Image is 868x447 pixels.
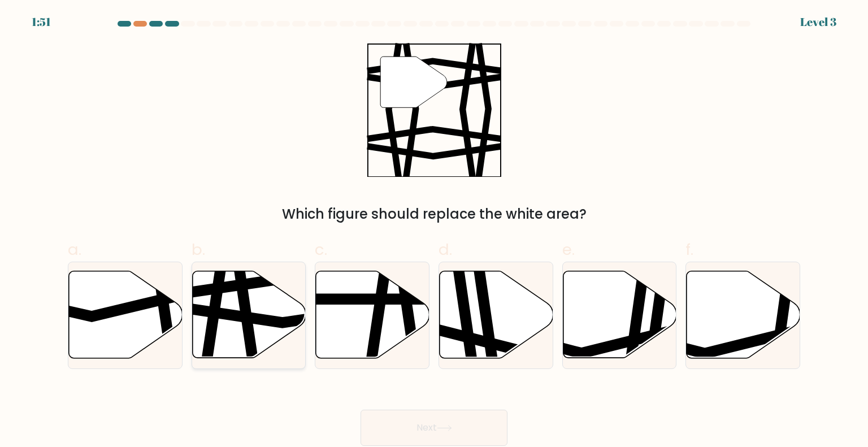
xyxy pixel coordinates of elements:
span: f. [685,238,693,261]
span: b. [192,238,205,261]
span: c. [315,238,327,261]
div: 1:51 [32,14,51,31]
div: Which figure should replace the white area? [75,204,793,224]
span: a. [68,238,81,261]
span: d. [439,238,452,261]
button: Next [361,410,507,446]
span: e. [562,238,575,261]
g: " [381,57,448,107]
div: Level 3 [800,14,836,31]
